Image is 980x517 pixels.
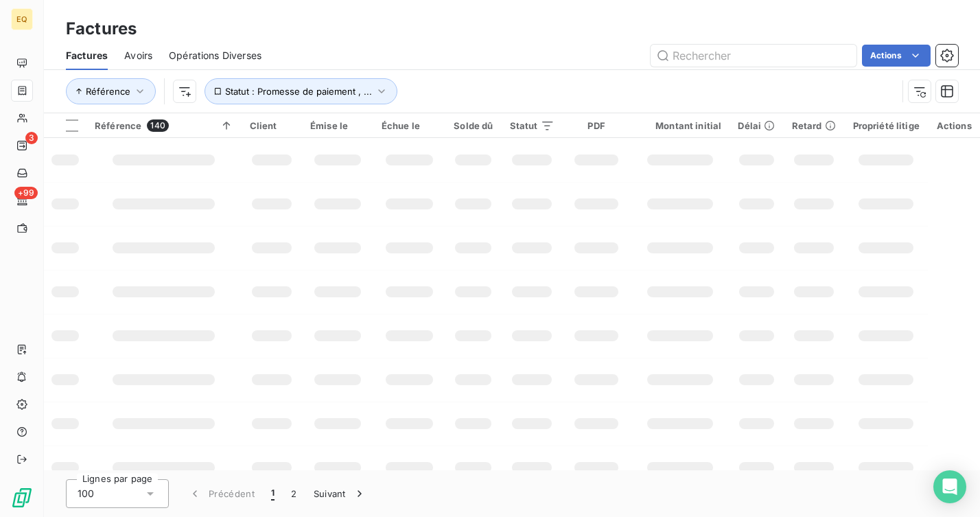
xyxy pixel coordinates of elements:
button: Suivant [305,479,375,508]
div: Échue le [382,120,437,131]
button: 1 [263,479,283,508]
span: 100 [78,487,94,501]
input: Rechercher [651,45,856,67]
div: Délai [738,120,775,131]
span: +99 [14,187,38,199]
div: Retard [792,120,837,131]
div: Client [250,120,294,131]
span: Opérations Diverses [169,49,261,62]
div: Statut [510,120,555,131]
div: Actions [936,120,972,131]
div: Solde dû [454,120,493,131]
button: Référence [66,78,156,104]
div: Émise le [310,120,365,131]
button: Actions [862,45,931,67]
div: EQ [11,8,33,30]
div: Open Intercom Messenger [933,470,966,503]
button: Précédent [180,479,263,508]
span: Référence [95,120,141,131]
span: Référence [86,86,130,97]
span: Avoirs [124,49,152,62]
h3: Factures [66,16,137,41]
span: 140 [147,119,168,132]
button: Statut : Promesse de paiement , ... [205,78,397,104]
span: 3 [25,132,38,144]
span: Factures [66,49,108,62]
span: 1 [271,487,275,501]
div: Montant initial [638,120,721,131]
div: PDF [571,120,622,131]
img: Logo LeanPay [11,487,33,509]
button: 2 [283,479,305,508]
div: Propriété litige [852,120,920,131]
span: Statut : Promesse de paiement , ... [225,86,372,97]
